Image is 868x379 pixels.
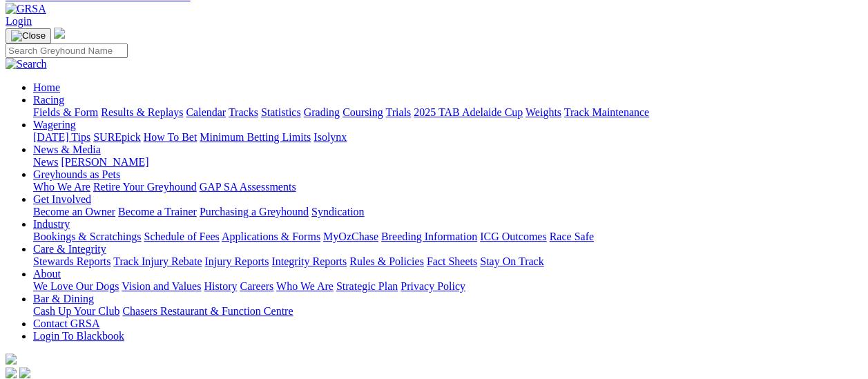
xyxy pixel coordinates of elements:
a: Applications & Forms [222,231,320,242]
img: logo-grsa-white.png [6,353,17,365]
a: Login [6,15,32,27]
a: Privacy Policy [401,280,465,292]
a: Results & Replays [101,106,183,118]
button: Toggle navigation [6,28,51,43]
a: Grading [304,106,340,118]
a: News [33,156,58,168]
div: About [33,280,862,293]
a: Who We Are [33,181,90,193]
a: MyOzChase [323,231,378,242]
a: Minimum Betting Limits [200,131,311,143]
div: Wagering [33,131,862,144]
a: Racing [33,94,64,106]
a: Careers [240,280,273,292]
a: Schedule of Fees [144,231,219,242]
a: Weights [525,106,561,118]
a: Bar & Dining [33,293,94,304]
a: Cash Up Your Club [33,305,119,317]
img: Close [11,30,46,41]
a: Chasers Restaurant & Function Centre [122,305,293,317]
a: Race Safe [549,231,593,242]
a: SUREpick [93,131,140,143]
a: Syndication [311,206,364,217]
a: Bookings & Scratchings [33,231,141,242]
a: Login To Blackbook [33,330,124,342]
img: twitter.svg [19,367,30,378]
a: Who We Are [276,280,334,292]
div: Bar & Dining [33,305,862,318]
a: Fact Sheets [427,255,477,267]
a: History [204,280,237,292]
a: Greyhounds as Pets [33,168,120,180]
a: Strategic Plan [336,280,398,292]
a: 2025 TAB Adelaide Cup [414,106,523,118]
a: Isolynx [314,131,347,143]
a: Breeding Information [381,231,477,242]
a: [DATE] Tips [33,131,90,143]
div: Greyhounds as Pets [33,181,862,193]
a: [PERSON_NAME] [61,156,148,168]
a: Coursing [343,106,383,118]
a: Vision and Values [122,280,201,292]
img: logo-grsa-white.png [54,28,65,39]
a: We Love Our Dogs [33,280,119,292]
a: Stewards Reports [33,255,110,267]
div: Get Involved [33,206,862,218]
a: Statistics [261,106,301,118]
div: Racing [33,106,862,119]
a: Become a Trainer [118,206,197,217]
img: facebook.svg [6,367,17,378]
div: Industry [33,231,862,243]
a: News & Media [33,144,101,155]
a: Industry [33,218,70,230]
a: Tracks [229,106,258,118]
div: News & Media [33,156,862,168]
a: Track Maintenance [564,106,649,118]
a: Get Involved [33,193,91,205]
a: How To Bet [144,131,197,143]
a: Home [33,81,60,93]
a: Track Injury Rebate [113,255,202,267]
a: Integrity Reports [271,255,347,267]
a: Contact GRSA [33,318,99,329]
img: GRSA [6,3,46,15]
div: Care & Integrity [33,255,862,268]
a: GAP SA Assessments [200,181,296,193]
a: Retire Your Greyhound [93,181,197,193]
a: Trials [385,106,411,118]
a: Wagering [33,119,76,130]
a: Fields & Form [33,106,98,118]
a: Injury Reports [204,255,269,267]
a: Calendar [186,106,226,118]
a: Stay On Track [480,255,543,267]
img: Search [6,58,47,70]
a: Become an Owner [33,206,115,217]
a: ICG Outcomes [480,231,546,242]
a: Rules & Policies [349,255,424,267]
a: Care & Integrity [33,243,106,255]
input: Search [6,43,128,58]
a: About [33,268,61,280]
a: Purchasing a Greyhound [200,206,309,217]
